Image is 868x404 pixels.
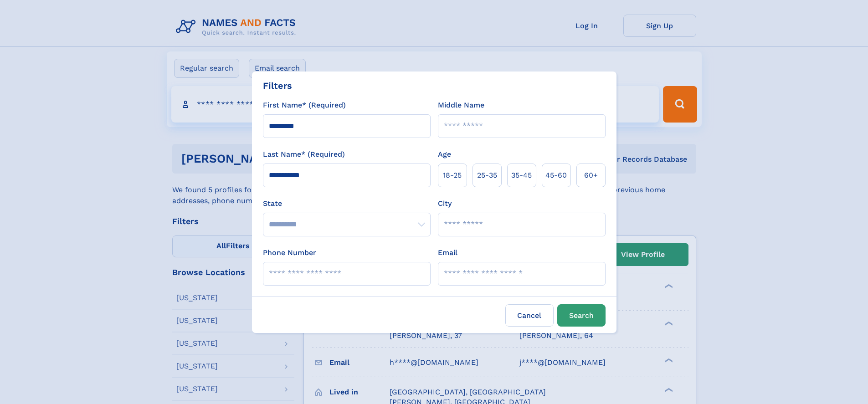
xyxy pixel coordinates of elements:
span: 18‑25 [443,170,462,181]
label: State [263,198,431,209]
label: Age [438,149,451,160]
label: City [438,198,452,209]
span: 60+ [584,170,598,181]
label: Middle Name [438,100,484,111]
label: First Name* (Required) [263,100,346,111]
label: Last Name* (Required) [263,149,345,160]
div: Filters [263,79,292,92]
label: Email [438,247,457,258]
label: Phone Number [263,247,316,258]
span: 25‑35 [477,170,497,181]
label: Cancel [505,304,554,327]
span: 45‑60 [545,170,567,181]
span: 35‑45 [511,170,532,181]
button: Search [557,304,606,327]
